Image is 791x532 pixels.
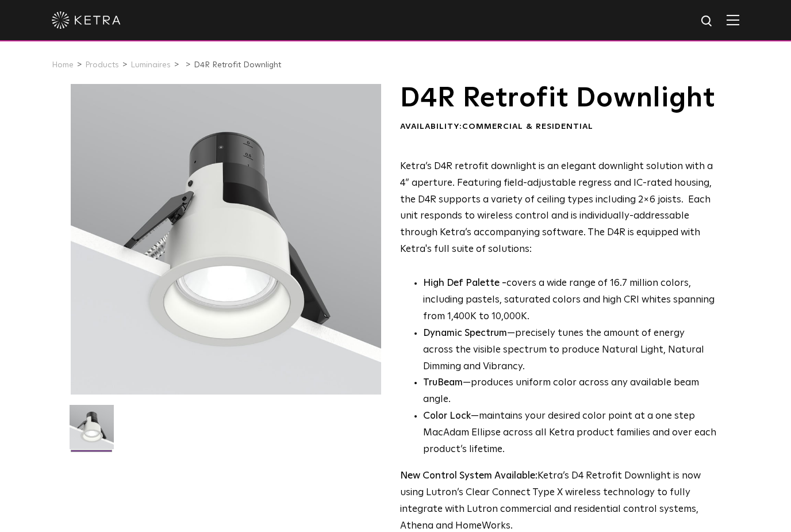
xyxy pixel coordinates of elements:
strong: Dynamic Spectrum [423,328,507,338]
img: Hamburger%20Nav.svg [727,14,739,25]
a: Luminaires [130,61,171,69]
a: Products [85,61,119,69]
h1: D4R Retrofit Downlight [400,84,717,113]
p: covers a wide range of 16.7 million colors, including pastels, saturated colors and high CRI whit... [423,275,717,326]
img: ketra-logo-2019-white [52,12,121,29]
strong: TruBeam [423,378,463,388]
li: —produces uniform color across any available beam angle. [423,375,717,408]
div: Availability: [400,121,717,133]
a: D4R Retrofit Downlight [194,61,281,69]
li: —precisely tunes the amount of energy across the visible spectrum to produce Natural Light, Natur... [423,326,717,376]
img: search icon [700,14,715,29]
a: Home [52,61,74,69]
span: Commercial & Residential [462,123,593,131]
strong: High Def Palette - [423,278,506,288]
p: Ketra’s D4R retrofit downlight is an elegant downlight solution with a 4” aperture. Featuring fie... [400,159,717,258]
strong: Color Lock [423,411,471,421]
img: D4R Retrofit Downlight [70,405,114,458]
strong: New Control System Available: [400,471,537,481]
li: —maintains your desired color point at a one step MacAdam Ellipse across all Ketra product famili... [423,408,717,458]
